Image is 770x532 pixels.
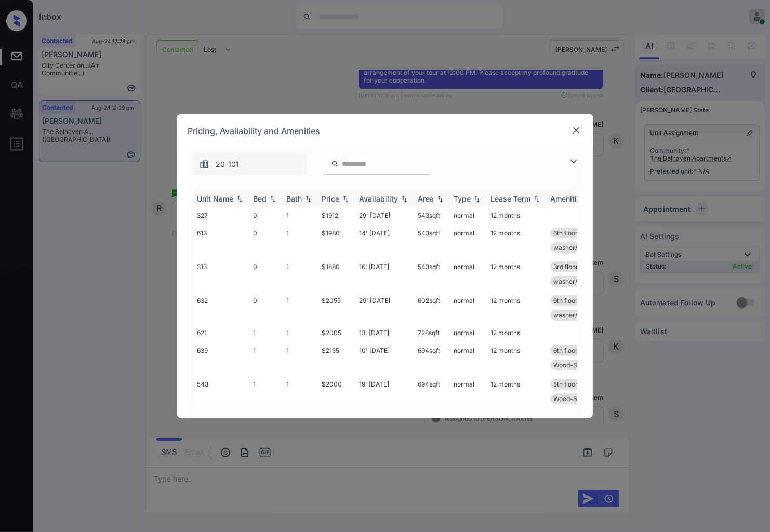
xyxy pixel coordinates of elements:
[414,375,449,423] td: 694 sqft
[193,325,249,341] td: 621
[435,195,445,203] img: sorting
[414,291,449,325] td: 602 sqft
[553,311,593,319] span: washer/dryer
[486,375,546,423] td: 12 months
[355,341,414,375] td: 10' [DATE]
[449,207,486,223] td: normal
[193,291,249,325] td: 632
[282,223,317,257] td: 1
[355,257,414,291] td: 16' [DATE]
[449,257,486,291] td: normal
[317,207,355,223] td: $1912
[234,195,245,203] img: sorting
[454,194,471,203] div: Type
[331,159,339,168] img: icon-zuma
[317,341,355,375] td: $2135
[249,291,282,325] td: 0
[282,207,317,223] td: 1
[340,195,351,203] img: sorting
[414,341,449,375] td: 694 sqft
[553,277,593,285] span: washer/dryer
[317,325,355,341] td: $2005
[355,223,414,257] td: 14' [DATE]
[486,325,546,341] td: 12 months
[177,114,593,148] div: Pricing, Availability and Amenities
[553,395,607,403] span: Wood-Style Floo...
[567,155,580,168] img: icon-zuma
[282,375,317,423] td: 1
[532,195,542,203] img: sorting
[249,341,282,375] td: 1
[490,194,530,203] div: Lease Term
[249,257,282,291] td: 0
[193,223,249,257] td: 613
[282,341,317,375] td: 1
[355,291,414,325] td: 29' [DATE]
[486,257,546,291] td: 12 months
[449,223,486,257] td: normal
[193,375,249,423] td: 543
[449,341,486,375] td: normal
[418,194,434,203] div: Area
[550,194,585,203] div: Amenities
[414,257,449,291] td: 543 sqft
[553,244,593,251] span: washer/dryer
[553,380,578,388] span: 5th floor
[282,257,317,291] td: 1
[249,375,282,423] td: 1
[472,195,482,203] img: sorting
[253,194,267,203] div: Bed
[414,207,449,223] td: 543 sqft
[486,341,546,375] td: 12 months
[571,125,581,136] img: close
[282,325,317,341] td: 1
[414,325,449,341] td: 728 sqft
[355,375,414,423] td: 19' [DATE]
[355,325,414,341] td: 13' [DATE]
[193,341,249,375] td: 639
[317,291,355,325] td: $2055
[249,223,282,257] td: 0
[199,159,209,169] img: icon-zuma
[317,257,355,291] td: $1880
[317,223,355,257] td: $1980
[486,291,546,325] td: 12 months
[414,223,449,257] td: 543 sqft
[399,195,409,203] img: sorting
[553,297,578,304] span: 6th floor
[486,223,546,257] td: 12 months
[249,325,282,341] td: 1
[553,361,607,369] span: Wood-Style Floo...
[303,195,313,203] img: sorting
[322,194,339,203] div: Price
[249,207,282,223] td: 0
[449,291,486,325] td: normal
[553,347,578,354] span: 6th floor
[193,207,249,223] td: 327
[286,194,302,203] div: Bath
[486,207,546,223] td: 12 months
[268,195,278,203] img: sorting
[193,257,249,291] td: 313
[216,158,239,170] span: 20-101
[553,229,578,237] span: 6th floor
[359,194,398,203] div: Availability
[317,375,355,423] td: $2000
[553,263,578,271] span: 3rd floor
[282,291,317,325] td: 1
[197,194,233,203] div: Unit Name
[355,207,414,223] td: 29' [DATE]
[449,375,486,423] td: normal
[449,325,486,341] td: normal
